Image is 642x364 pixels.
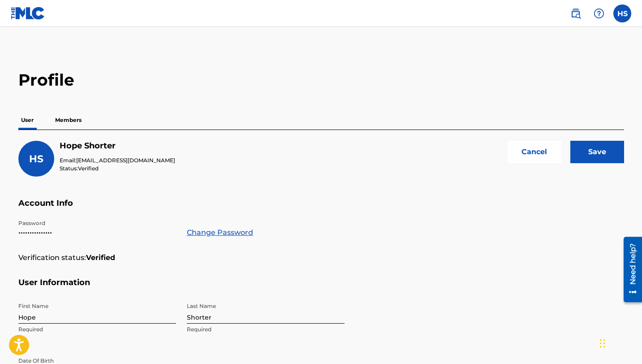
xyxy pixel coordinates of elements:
p: Email: [60,156,175,165]
strong: Verified [86,252,115,263]
span: HS [29,153,43,165]
img: help [594,8,604,19]
a: Public Search [567,4,585,22]
iframe: Chat Widget [597,321,642,364]
div: User Menu [613,4,631,22]
div: Help [590,4,608,22]
p: Members [52,111,84,130]
button: Cancel [508,141,561,163]
p: Verification status: [18,252,86,263]
p: Password [18,219,176,227]
h2: Profile [18,70,624,90]
p: Required [187,325,345,334]
iframe: Resource Center [617,233,642,305]
img: search [570,8,581,19]
span: Verified [78,165,99,172]
img: MLC Logo [11,7,45,20]
h5: Hope Shorter [60,141,175,151]
a: Change Password [187,227,253,238]
p: User [18,111,36,130]
h5: User Information [18,277,624,299]
p: Status: [60,165,175,173]
p: Required [18,325,176,334]
span: [EMAIL_ADDRESS][DOMAIN_NAME] [76,157,175,164]
p: ••••••••••••••• [18,227,176,238]
div: Drag [600,330,605,357]
h5: Account Info [18,198,624,219]
input: Save [570,141,624,163]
